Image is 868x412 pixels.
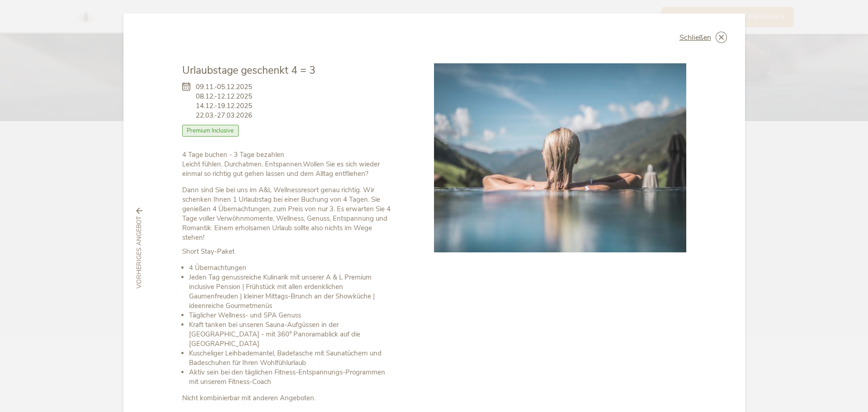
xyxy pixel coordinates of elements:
strong: Wollen Sie es sich wieder einmal so richtig gut gehen lassen und dem Alltag entfliehen? [182,160,380,178]
span: Premium Inclusive [182,125,239,137]
p: Dann sind Sie bei uns im A&L Wellnessresort genau richtig. Wir schenken Ihnen 1 Urlaubstag bei ei... [182,185,394,242]
span: 09.11.-05.12.2025 08.12.-12.12.2025 14.12.-19.12.2025 22.03.-27.03.2026 [196,82,252,120]
b: 4 Tage buchen - 3 Tage bezahlen [182,150,284,159]
strong: Short Stay-Paket [182,247,235,256]
li: Täglicher Wellness- und SPA Genuss [189,311,394,320]
li: 4 Übernachtungen [189,263,394,273]
span: Schließen [679,34,711,41]
li: Jeden Tag genussreiche Kulinarik mit unserer A & L Premium inclusive Pension | Frühstück mit alle... [189,273,394,311]
li: Kraft tanken bei unseren Sauna-Aufgüssen in der [GEOGRAPHIC_DATA] - mit 360° Panoramablick auf di... [189,320,394,349]
span: Urlaubstage geschenkt 4 = 3 [182,63,316,77]
p: Leicht fühlen. Durchatmen. Entspannen. [182,150,394,179]
span: vorheriges Angebot [135,217,144,289]
img: Urlaubstage geschenkt 4 = 3 [434,63,686,252]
